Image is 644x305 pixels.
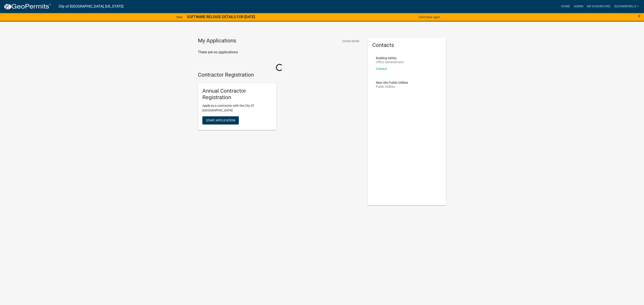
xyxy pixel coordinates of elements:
p: New Ulm Public Utilities [376,81,408,84]
a: Admin [572,2,585,11]
span: × [638,13,641,19]
button: Don't show again [417,13,442,21]
p: There are no applications [198,50,361,55]
strong: SOFTWARE RELEASE DETAILS FOR [DATE] [187,15,255,19]
h4: Contractor Registration [198,72,361,78]
a: SuzanneWels [612,2,640,11]
button: Close [638,13,641,19]
button: Start Application [202,116,239,124]
p: Apply as a contractor with the City Of [GEOGRAPHIC_DATA] [202,103,272,113]
p: Building Safety [376,56,404,60]
a: My Dashboard [585,2,612,11]
h4: My Applications [198,38,236,44]
button: Show More [341,38,361,45]
a: City of [GEOGRAPHIC_DATA], [US_STATE] [59,3,123,10]
span: Start Application [206,118,235,122]
a: View [174,13,184,21]
h5: Contacts [372,42,442,48]
p: Public Utilities [376,85,408,88]
h5: Annual Contractor Registration [202,88,272,101]
a: Contact [376,67,387,71]
p: Office Administrator [376,61,404,64]
a: Home [559,2,572,11]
